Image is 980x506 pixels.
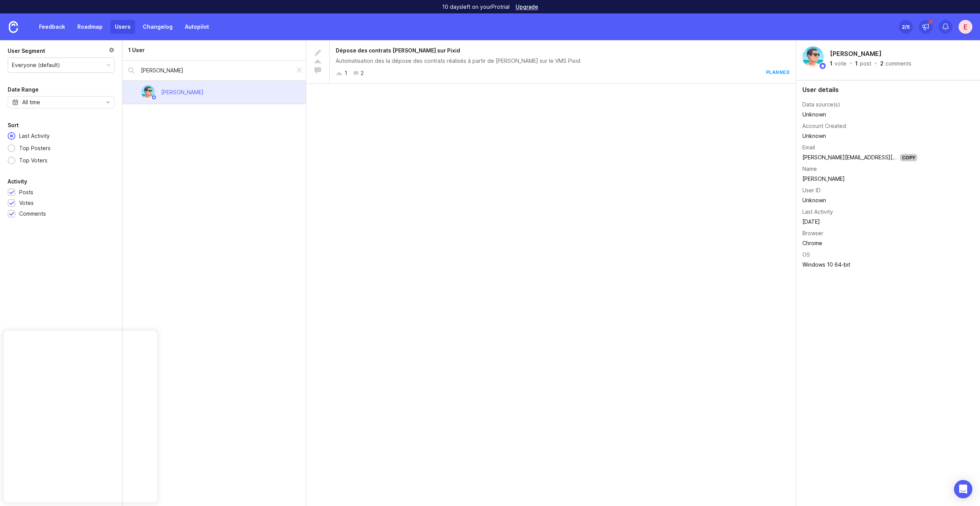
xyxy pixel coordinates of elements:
[110,20,135,34] a: Users
[9,21,18,33] img: Canny Home
[802,251,810,259] div: OS
[19,188,33,197] div: Posts
[802,87,974,93] div: User details
[828,48,883,59] h2: [PERSON_NAME]
[15,156,51,165] div: Top Voters
[516,4,538,10] a: Upgrade
[802,196,917,205] div: Unknown
[802,229,823,237] div: Browser
[15,144,54,152] div: Top Posters
[4,331,157,502] iframe: Popup CTA
[8,177,27,186] div: Activity
[22,98,40,106] div: All time
[899,20,913,34] button: 2/5
[141,85,155,99] img: Benjamin Hareau
[802,186,821,195] div: User ID
[19,210,46,218] div: Comments
[336,57,790,65] div: Automatisation des la dépose des contrats réalisés à partir de [PERSON_NAME] sur le VMS Pixid
[19,199,34,207] div: Votes
[954,480,972,498] div: Open Intercom Messenger
[802,110,917,120] td: Unknown
[128,46,145,54] div: 1 User
[860,61,871,66] div: post
[15,132,54,140] div: Last Activity
[855,61,858,66] div: 1
[830,61,833,66] div: 1
[802,143,815,152] div: Email
[151,95,157,100] img: member badge
[336,47,460,54] span: Dépose des contrats [PERSON_NAME] sur Pixid
[802,165,817,173] div: Name
[802,122,846,130] div: Account Created
[802,132,917,140] div: Unknown
[802,154,933,160] a: [PERSON_NAME][EMAIL_ADDRESS][DOMAIN_NAME]
[802,218,820,225] time: [DATE]
[138,20,177,34] a: Changelog
[102,99,114,105] svg: toggle icon
[902,21,910,32] div: 2 /5
[802,238,917,248] td: Chrome
[880,61,884,66] div: 2
[802,46,824,68] img: Benjamin Hareau
[8,46,45,56] div: User Segment
[802,260,917,270] td: Windows 10 64-bit
[442,3,510,11] p: 10 days left on your Pro trial
[874,61,878,66] div: ·
[802,100,840,109] div: Data source(s)
[900,154,917,161] div: Copy
[8,121,19,130] div: Sort
[73,20,107,34] a: Roadmap
[141,66,289,75] input: Search by name...
[306,40,796,84] a: Dépose des contrats [PERSON_NAME] sur PixidAutomatisation des la dépose des contrats réalisés à p...
[161,88,204,97] div: [PERSON_NAME]
[835,61,846,66] div: vote
[8,85,39,94] div: Date Range
[802,174,917,184] td: [PERSON_NAME]
[180,20,214,34] a: Autopilot
[819,62,826,70] img: member badge
[849,61,853,66] div: ·
[345,69,347,77] div: 1
[361,69,364,77] div: 2
[12,61,60,69] div: Everyone (default)
[885,61,911,66] div: comments
[766,69,790,77] div: planned
[959,20,972,34] button: E
[34,20,70,34] a: Feedback
[802,208,833,216] div: Last Activity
